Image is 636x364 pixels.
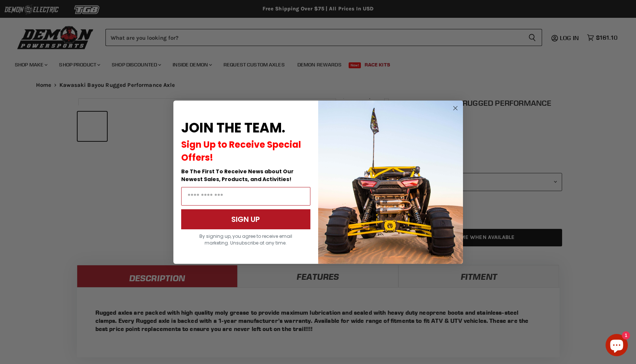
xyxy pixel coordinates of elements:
input: Email Address [181,187,310,206]
img: a9095488-b6e7-41ba-879d-588abfab540b.jpeg [318,101,463,264]
span: Sign Up to Receive Special Offers! [181,138,301,164]
inbox-online-store-chat: Shopify online store chat [603,334,630,358]
span: By signing up, you agree to receive email marketing. Unsubscribe at any time. [199,233,292,246]
button: Close dialog [451,104,460,113]
span: JOIN THE TEAM. [181,118,285,137]
span: Be The First To Receive News about Our Newest Sales, Products, and Activities! [181,168,294,183]
button: SIGN UP [181,209,310,229]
